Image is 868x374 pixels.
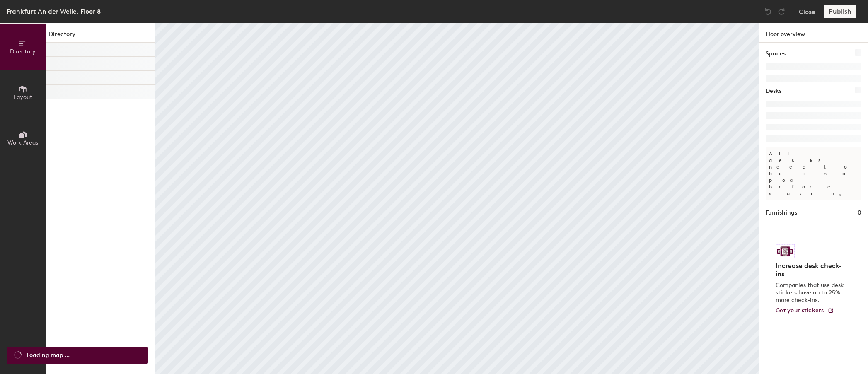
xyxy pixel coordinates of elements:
[155,23,759,374] canvas: Map
[776,307,824,314] span: Get your stickers
[7,139,38,146] span: Work Areas
[10,48,36,55] span: Directory
[799,5,815,18] button: Close
[766,49,786,58] h1: Spaces
[764,7,772,16] img: Undo
[776,262,846,278] h4: Increase desk check-ins
[776,244,795,258] img: Sticker logo
[759,23,868,43] h1: Floor overview
[14,94,32,101] span: Layout
[766,147,861,200] p: All desks need to be in a pod before saving
[858,208,861,217] h1: 0
[766,87,781,96] h1: Desks
[776,307,834,314] a: Get your stickers
[766,208,797,217] h1: Furnishings
[46,30,155,43] h1: Directory
[27,351,70,360] span: Loading map ...
[7,6,101,17] div: Frankfurt An der Welle, Floor 8
[776,282,846,304] p: Companies that use desk stickers have up to 25% more check-ins.
[777,7,786,16] img: Redo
